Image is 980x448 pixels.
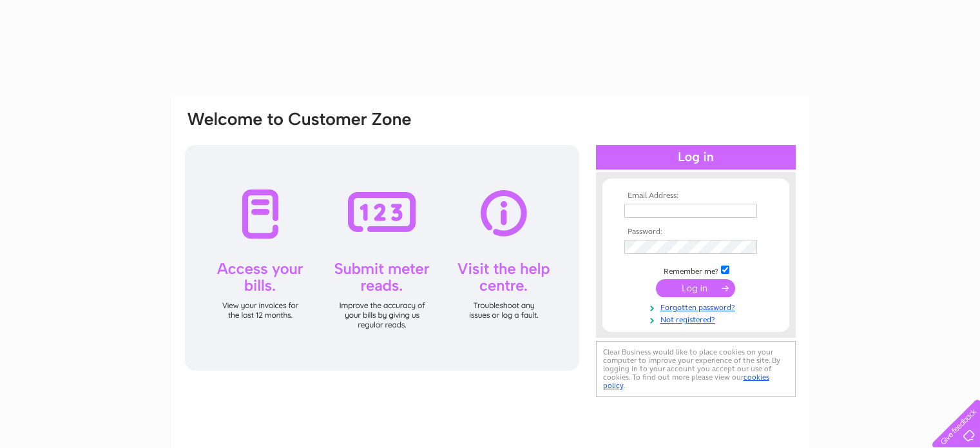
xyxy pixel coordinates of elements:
a: cookies policy [603,373,769,390]
th: Password: [621,228,771,237]
a: Forgotten password? [624,300,771,313]
input: Submit [656,279,735,297]
td: Remember me? [621,264,771,277]
th: Email Address: [621,191,771,200]
div: Clear Business would like to place cookies on your computer to improve your experience of the sit... [596,341,796,397]
a: Not registered? [624,313,771,325]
